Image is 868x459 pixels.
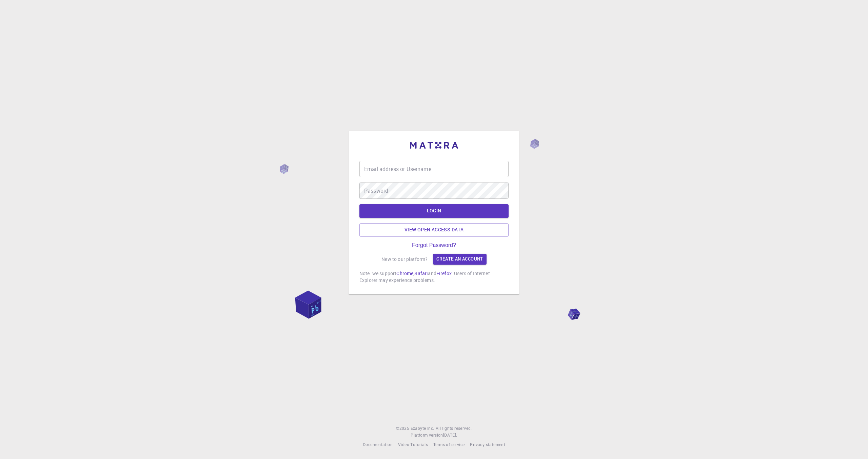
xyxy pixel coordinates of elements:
a: [DATE]. [443,432,457,439]
span: Privacy statement [470,442,505,447]
a: Create an account [433,254,486,265]
a: Documentation [363,441,393,448]
span: Platform version [411,432,443,439]
span: © 2025 [396,425,410,432]
a: Chrome [396,270,413,276]
p: Note: we support , and . Users of Internet Explorer may experience problems. [359,270,509,284]
a: Terms of service [433,441,465,448]
span: All rights reserved. [436,425,472,432]
button: LOGIN [359,204,509,218]
a: Forgot Password? [412,242,456,248]
a: Exabyte Inc. [411,425,434,432]
a: Safari [414,270,428,276]
a: Video Tutorials [398,441,428,448]
span: Documentation [363,442,393,447]
a: Privacy statement [470,441,505,448]
p: New to our platform? [381,256,428,263]
span: Video Tutorials [398,442,428,447]
a: View open access data [359,223,509,237]
span: Terms of service [433,442,465,447]
span: [DATE] . [443,432,457,438]
a: Firefox [436,270,452,276]
span: Exabyte Inc. [411,425,434,431]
